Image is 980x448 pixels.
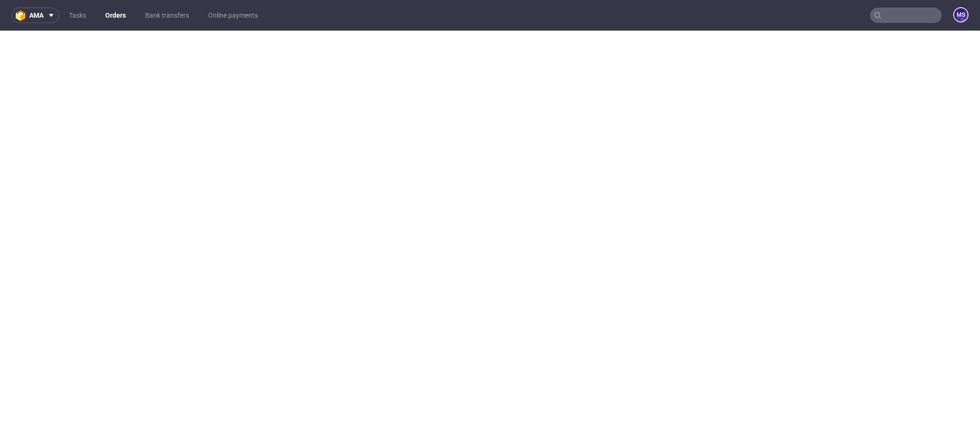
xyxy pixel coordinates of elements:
[202,8,264,23] a: Online payments
[100,8,132,23] a: Orders
[139,8,195,23] a: Bank transfers
[16,10,29,21] img: logo
[954,8,968,22] figcaption: MS
[29,12,44,19] span: ama
[11,8,59,23] button: ama
[63,8,92,23] a: Tasks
